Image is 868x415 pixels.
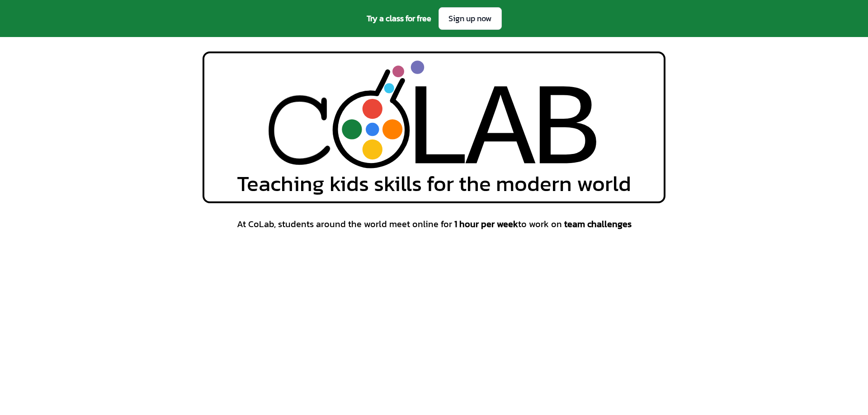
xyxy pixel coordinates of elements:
[237,218,632,230] span: At CoLab, students around the world meet online for to work on
[466,62,536,202] div: A
[439,7,502,30] a: Sign up now
[237,173,631,194] span: Teaching kids skills for the modern world
[367,12,431,25] span: Try a class for free
[402,62,472,202] div: L
[531,62,601,202] div: B
[454,217,518,231] span: 1 hour per week
[564,217,632,231] span: team challenges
